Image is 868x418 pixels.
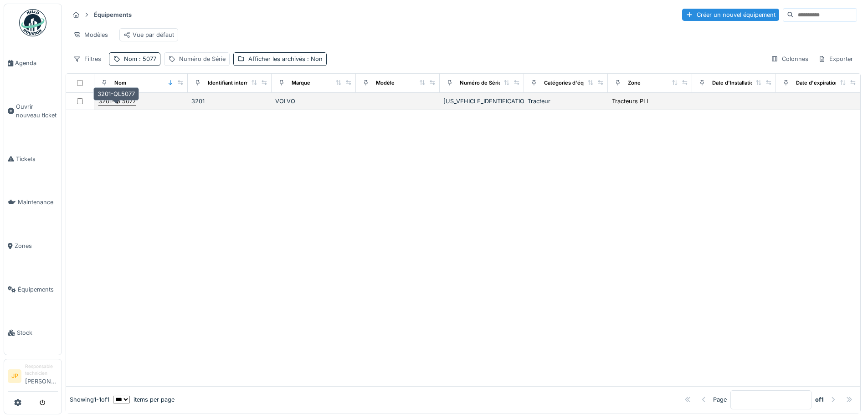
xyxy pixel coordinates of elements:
[275,97,352,106] div: VOLVO
[69,28,112,41] div: Modèles
[137,55,156,62] span: : 5077
[25,363,58,389] li: [PERSON_NAME]
[612,97,650,106] div: Tracteurs PLL
[4,137,62,181] a: Tickets
[18,198,58,206] span: Maintenance
[123,30,174,39] div: Vue par défaut
[18,285,58,294] span: Équipements
[4,268,62,312] a: Équipements
[248,55,323,63] div: Afficher les archivés
[25,363,58,377] div: Responsable technicien
[113,395,175,404] div: items per page
[208,79,252,87] div: Identifiant interne
[8,369,21,383] li: JP
[70,395,109,404] div: Showing 1 - 1 of 1
[69,52,105,65] div: Filtres
[814,52,857,65] div: Exporter
[713,395,727,404] div: Page
[15,59,58,67] span: Agenda
[4,181,62,224] a: Maintenance
[8,363,58,392] a: JP Responsable technicien[PERSON_NAME]
[628,79,641,87] div: Zone
[179,55,226,63] div: Numéro de Série
[682,9,779,21] div: Créer un nouvel équipement
[90,10,135,19] strong: Équipements
[17,328,58,337] span: Stock
[460,79,502,87] div: Numéro de Série
[98,97,136,106] div: 3201-QL5077
[815,395,824,404] strong: of 1
[4,311,62,355] a: Stock
[16,102,58,120] span: Ouvrir nouveau ticket
[544,79,607,87] div: Catégories d'équipement
[4,224,62,268] a: Zones
[4,85,62,137] a: Ouvrir nouveau ticket
[15,242,58,250] span: Zones
[712,79,757,87] div: Date d'Installation
[528,97,605,106] div: Tracteur
[767,52,812,65] div: Colonnes
[443,97,520,106] div: [US_VEHICLE_IDENTIFICATION_NUMBER]
[305,55,323,62] span: : Non
[191,97,268,106] div: 3201
[19,9,46,36] img: Badge_color-CXgf-gQk.svg
[124,55,156,63] div: Nom
[796,79,838,87] div: Date d'expiration
[16,155,58,163] span: Tickets
[93,87,139,101] div: 3201-QL5077
[376,79,395,87] div: Modèle
[114,79,126,87] div: Nom
[292,79,310,87] div: Marque
[4,41,62,85] a: Agenda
